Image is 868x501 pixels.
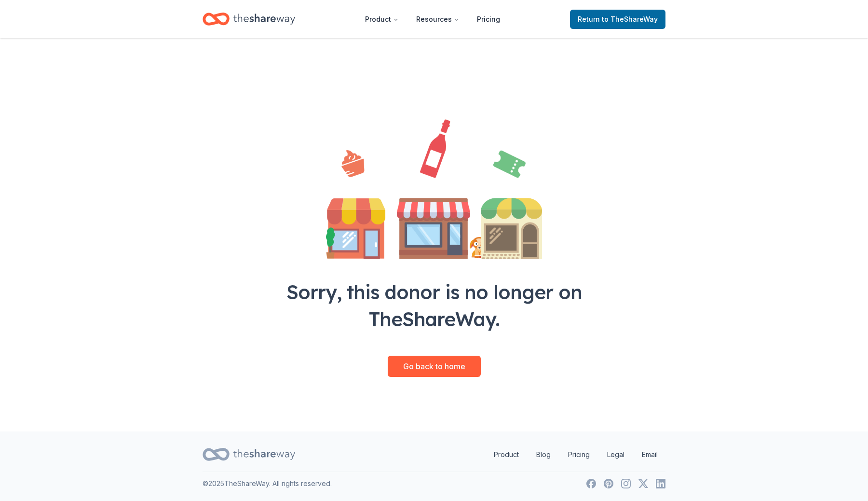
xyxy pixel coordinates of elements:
[529,445,558,464] a: Blog
[602,15,658,23] span: to TheShareWay
[203,478,332,489] p: © 2025 TheShareWay. All rights reserved.
[264,278,604,333] div: Sorry, this donor is no longer on TheShareWay.
[203,8,295,30] a: Home
[486,445,527,464] a: Product
[326,119,542,259] img: Illustration for landing page
[408,10,467,29] button: Resources
[388,356,481,377] a: Go back to home
[486,445,665,464] nav: quick links
[570,10,665,29] a: Returnto TheShareWay
[578,14,658,25] span: Return
[469,10,508,29] a: Pricing
[634,445,665,464] a: Email
[357,8,508,30] nav: Main
[599,445,632,464] a: Legal
[357,10,407,29] button: Product
[560,445,597,464] a: Pricing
